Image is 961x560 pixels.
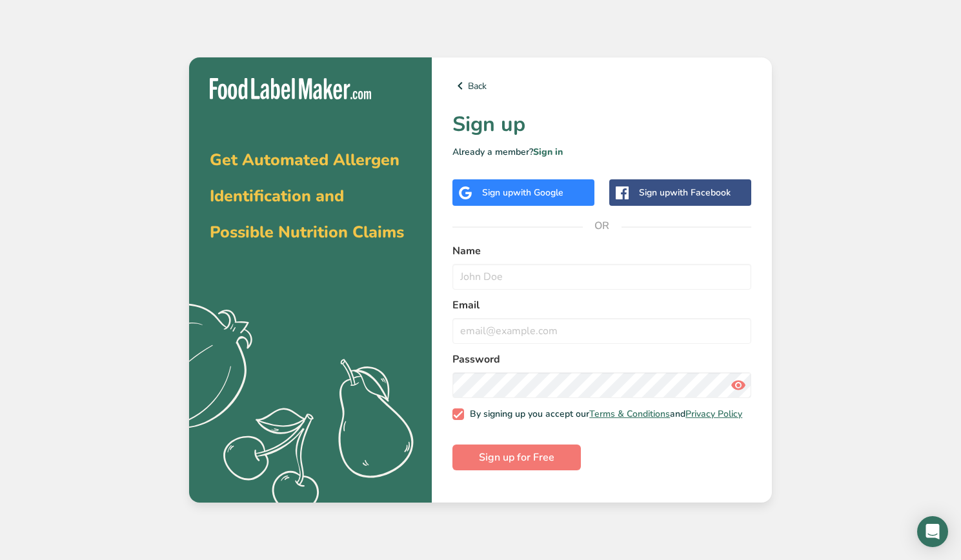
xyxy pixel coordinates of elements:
a: Terms & Conditions [589,408,670,420]
span: with Facebook [670,186,731,199]
a: Sign in [533,146,563,158]
a: Back [452,78,751,94]
span: Sign up for Free [479,450,554,465]
div: Open Intercom Messenger [917,516,948,547]
div: Sign up [482,186,563,199]
button: Sign up for Free [452,445,581,470]
div: Sign up [639,186,731,199]
img: Food Label Maker [210,78,371,99]
span: OR [583,206,622,245]
a: Privacy Policy [685,408,742,420]
label: Name [452,243,751,259]
span: By signing up you accept our and [464,408,743,420]
span: with Google [513,186,563,199]
label: Email [452,297,751,313]
span: Get Automated Allergen Identification and Possible Nutrition Claims [210,149,404,243]
label: Password [452,352,751,367]
input: John Doe [452,264,751,290]
p: Already a member? [452,145,751,159]
input: email@example.com [452,318,751,344]
h1: Sign up [452,109,751,140]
